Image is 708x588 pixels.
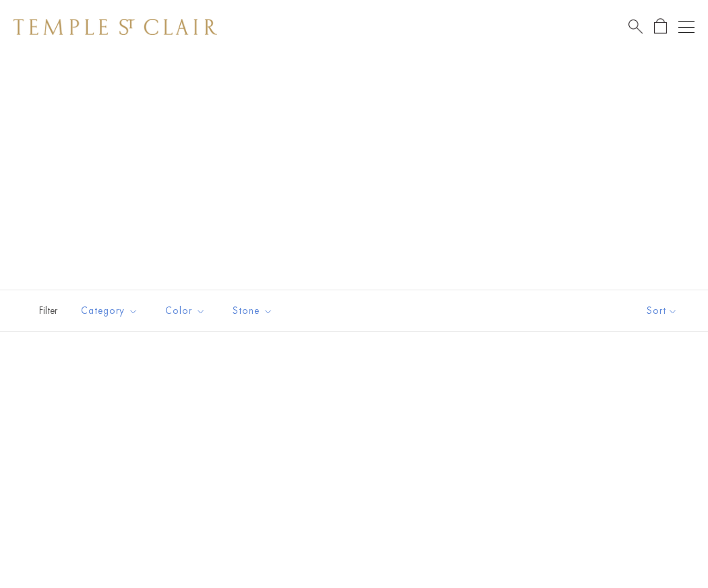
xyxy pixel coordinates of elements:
button: Open navigation [678,19,695,35]
span: Stone [226,302,283,319]
span: Color [158,302,216,319]
button: Stone [223,296,283,326]
button: Color [155,296,216,326]
span: Category [74,302,148,319]
img: Temple St. Clair [13,19,217,35]
button: Category [71,296,148,326]
a: Search [628,18,643,35]
button: Show sort by [616,290,708,331]
a: Open Shopping Bag [654,18,667,35]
